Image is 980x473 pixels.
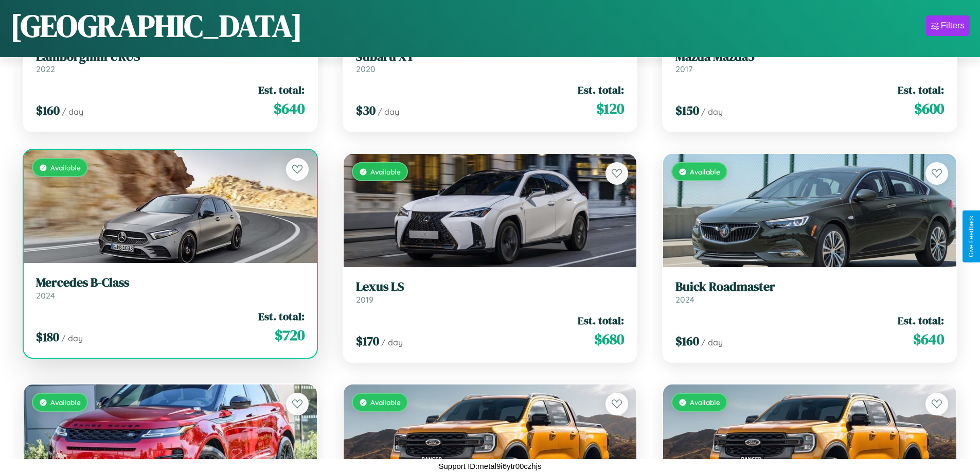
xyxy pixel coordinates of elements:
span: $ 160 [675,332,699,349]
a: Mazda Mazda52017 [675,49,944,75]
span: $ 170 [356,332,379,349]
span: $ 600 [914,98,944,119]
span: / day [61,333,83,343]
span: Available [50,398,81,407]
span: Est. total: [258,309,305,324]
span: / day [701,337,723,347]
span: 2024 [36,290,55,301]
span: Est. total: [898,313,944,328]
button: Filters [926,15,970,36]
span: $ 30 [356,102,376,119]
span: $ 640 [274,98,305,119]
span: 2024 [675,294,694,305]
span: $ 640 [913,329,944,349]
h1: [GEOGRAPHIC_DATA] [10,5,302,47]
a: Subaru XT2020 [356,49,625,75]
span: Available [690,398,720,407]
span: Available [690,167,720,176]
p: Support ID: metal9i6ytr00czhjs [438,459,541,473]
a: Lexus LS2019 [356,279,625,305]
a: Buick Roadmaster2024 [675,279,944,305]
span: / day [62,107,83,117]
span: $ 160 [36,102,60,119]
span: / day [378,107,399,117]
span: Est. total: [578,313,624,328]
span: Available [370,167,401,176]
span: $ 180 [36,328,59,345]
span: 2020 [356,64,376,74]
h3: Mercedes B-Class [36,275,305,290]
span: Est. total: [578,82,624,97]
span: Est. total: [898,82,944,97]
span: $ 150 [675,102,699,119]
span: Available [50,163,81,172]
span: 2022 [36,64,55,74]
span: / day [381,337,403,347]
div: Give Feedback [968,216,975,257]
h3: Buick Roadmaster [675,279,944,294]
span: / day [701,107,723,117]
a: Mercedes B-Class2024 [36,275,305,301]
span: $ 720 [275,325,305,345]
h3: Lexus LS [356,279,625,294]
span: $ 680 [594,329,624,349]
span: 2019 [356,294,373,305]
span: Available [370,398,401,407]
span: 2017 [675,64,692,74]
span: Est. total: [258,82,305,97]
div: Filters [941,21,965,31]
span: $ 120 [596,98,624,119]
a: Lamborghini URUS2022 [36,49,305,75]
